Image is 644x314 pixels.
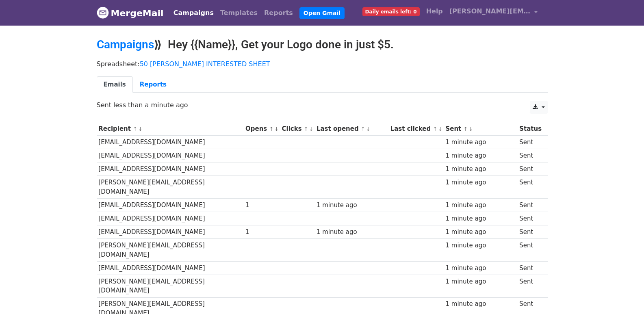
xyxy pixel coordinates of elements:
div: 1 minute ago [445,264,515,273]
div: 1 minute ago [317,201,386,210]
td: Sent [517,176,543,199]
td: Sent [517,136,543,149]
a: [PERSON_NAME][EMAIL_ADDRESS][DOMAIN_NAME] [446,3,541,22]
th: Status [517,122,543,136]
a: ↑ [304,126,308,132]
a: Daily emails left: 0 [359,3,423,19]
a: ↑ [433,126,437,132]
a: ↓ [438,126,442,132]
span: Daily emails left: 0 [362,7,420,16]
a: Reports [133,76,173,93]
h2: ⟫ Hey {{Name}}, Get your Logo done in just $5. [97,38,548,52]
a: ↑ [133,126,137,132]
div: 1 minute ago [317,227,386,237]
th: Last opened [314,122,388,136]
a: ↓ [366,126,371,132]
td: Sent [517,212,543,225]
th: Last clicked [388,122,444,136]
td: [EMAIL_ADDRESS][DOMAIN_NAME] [97,225,244,239]
td: Sent [517,261,543,275]
td: Sent [517,225,543,239]
td: [PERSON_NAME][EMAIL_ADDRESS][DOMAIN_NAME] [97,275,244,298]
div: 1 minute ago [445,227,515,237]
td: [EMAIL_ADDRESS][DOMAIN_NAME] [97,162,244,176]
div: 1 minute ago [445,178,515,187]
a: ↑ [361,126,365,132]
div: 1 minute ago [445,201,515,210]
span: [PERSON_NAME][EMAIL_ADDRESS][DOMAIN_NAME] [449,6,531,16]
a: Reports [261,5,296,21]
td: [EMAIL_ADDRESS][DOMAIN_NAME] [97,212,244,225]
div: 1 minute ago [445,165,515,174]
a: ↑ [464,126,468,132]
a: Open Gmail [299,7,345,19]
a: Campaigns [97,38,154,51]
p: Sent less than a minute ago [97,101,548,109]
td: [PERSON_NAME][EMAIL_ADDRESS][DOMAIN_NAME] [97,176,244,199]
th: Opens [243,122,280,136]
td: Sent [517,275,543,298]
a: 50 [PERSON_NAME] INTERESTED SHEET [140,60,270,68]
td: [EMAIL_ADDRESS][DOMAIN_NAME] [97,261,244,275]
a: Templates [217,5,261,21]
td: [PERSON_NAME][EMAIL_ADDRESS][DOMAIN_NAME] [97,239,244,262]
a: ↓ [274,126,279,132]
a: ↓ [138,126,143,132]
td: [EMAIL_ADDRESS][DOMAIN_NAME] [97,149,244,162]
th: Recipient [97,122,244,136]
div: 1 [245,201,278,210]
th: Sent [444,122,518,136]
td: [EMAIL_ADDRESS][DOMAIN_NAME] [97,136,244,149]
td: [EMAIL_ADDRESS][DOMAIN_NAME] [97,199,244,212]
div: 1 minute ago [445,277,515,286]
th: Clicks [280,122,314,136]
a: MergeMail [97,4,164,22]
a: Campaigns [170,5,217,21]
a: Help [423,3,446,19]
p: Spreadsheet: [97,60,548,68]
img: MergeMail logo [97,6,109,19]
a: Emails [97,76,133,93]
td: Sent [517,162,543,176]
div: 1 minute ago [445,299,515,309]
td: Sent [517,239,543,262]
div: 1 minute ago [445,214,515,223]
div: 1 minute ago [445,138,515,147]
div: 1 [245,227,278,237]
div: 1 minute ago [445,151,515,160]
a: ↑ [269,126,273,132]
a: ↓ [309,126,314,132]
td: Sent [517,149,543,162]
div: 1 minute ago [445,241,515,250]
a: ↓ [468,126,473,132]
td: Sent [517,199,543,212]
